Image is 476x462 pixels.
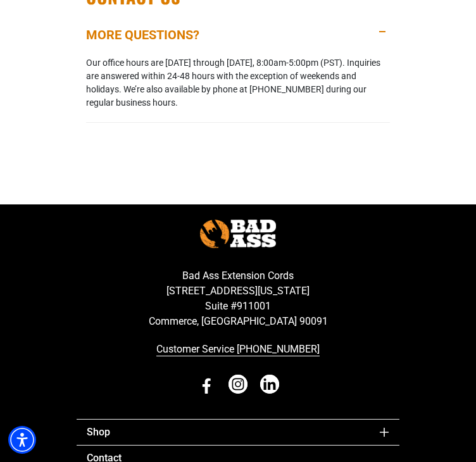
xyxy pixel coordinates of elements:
[260,375,279,394] a: LinkedIn - open in a new tab
[197,375,216,394] a: Facebook - open in a new tab
[229,375,247,394] a: Instagram - open in a new tab
[200,220,276,248] img: Bad Ass Extension Cords
[86,14,390,56] button: More Questions?
[77,268,399,329] p: Bad Ass Extension Cords [STREET_ADDRESS][US_STATE] Suite #911001 Commerce, [GEOGRAPHIC_DATA] 90091
[77,339,399,359] a: call 833-674-1699
[77,419,399,445] span: Shop
[8,426,36,454] div: Accessibility Menu
[86,25,218,44] span: More Questions?
[86,56,390,109] p: Our office hours are [DATE] through [DATE], 8:00am-5:00pm (PST). Inquiries are answered within 24...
